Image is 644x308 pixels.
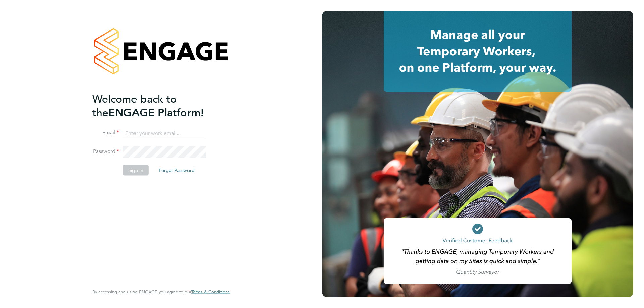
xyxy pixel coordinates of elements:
span: By accessing and using ENGAGE you agree to our [92,289,230,295]
button: Forgot Password [153,165,200,176]
a: Terms & Conditions [191,289,230,295]
label: Email [92,129,119,136]
h2: ENGAGE Platform! [92,92,223,119]
button: Sign In [123,165,149,176]
label: Password [92,148,119,155]
input: Enter your work email... [123,127,206,139]
span: Welcome back to the [92,92,177,119]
